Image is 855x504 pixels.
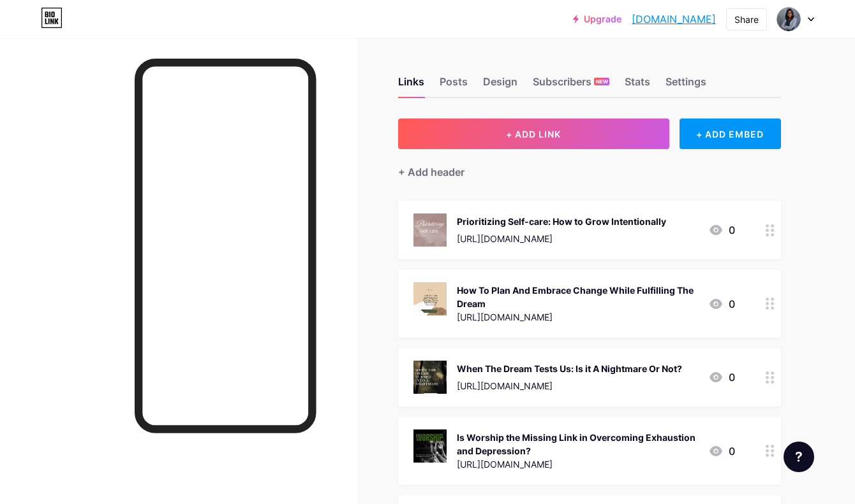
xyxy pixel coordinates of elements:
[680,119,781,149] div: + ADD EMBED
[708,370,735,385] div: 0
[457,215,666,228] div: Prioritizing Self-care: How to Grow Intentionally
[708,296,735,312] div: 0
[413,429,447,463] img: Is Worship the Missing Link in Overcoming Exhaustion and Depression?
[413,282,447,315] img: How To Plan And Embrace Change While Fulfilling The Dream
[457,284,698,310] div: How To Plan And Embrace Change While Fulfilling The Dream
[457,457,698,471] div: [URL][DOMAIN_NAME]
[413,361,447,394] img: When The Dream Tests Us: Is it A Nightmare Or Not?
[708,443,735,459] div: 0
[734,13,759,26] div: Share
[625,74,650,97] div: Stats
[457,232,666,245] div: [URL][DOMAIN_NAME]
[457,362,682,375] div: When The Dream Tests Us: Is it A Nightmare Or Not?
[398,164,465,180] div: + Add header
[573,14,621,24] a: Upgrade
[413,213,447,247] img: Prioritizing Self-care: How to Grow Intentionally
[457,431,698,457] div: Is Worship the Missing Link in Overcoming Exhaustion and Depression?
[596,78,608,85] span: NEW
[440,74,468,97] div: Posts
[483,74,517,97] div: Design
[457,379,682,392] div: [URL][DOMAIN_NAME]
[777,7,801,31] img: sanchiagayle
[632,11,716,27] a: [DOMAIN_NAME]
[398,74,424,97] div: Links
[506,129,561,140] span: + ADD LINK
[665,74,706,97] div: Settings
[708,222,735,238] div: 0
[398,119,669,149] button: + ADD LINK
[457,310,698,324] div: [URL][DOMAIN_NAME]
[533,74,609,97] div: Subscribers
